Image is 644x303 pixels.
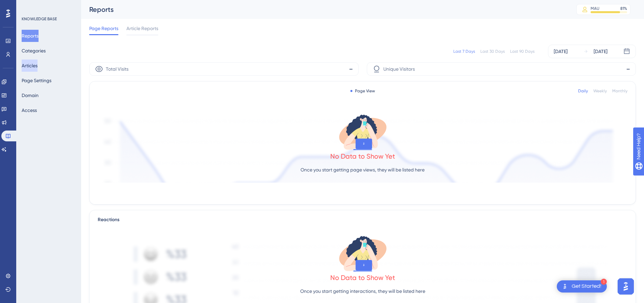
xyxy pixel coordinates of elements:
div: [DATE] [554,47,568,55]
div: Reports [89,5,559,14]
div: 1 [601,279,607,285]
iframe: UserGuiding AI Assistant Launcher [616,276,636,297]
div: Weekly [593,88,607,94]
div: Daily [578,88,588,94]
span: - [626,64,630,74]
button: Access [22,104,37,116]
button: Articles [22,60,38,72]
div: Monthly [612,88,627,94]
p: Once you start getting interactions, they will be listed here [300,287,425,295]
span: Page Reports [89,24,118,32]
button: Page Settings [22,74,51,87]
div: Open Get Started! checklist, remaining modules: 1 [557,280,607,293]
div: No Data to Show Yet [330,273,395,282]
button: Domain [22,89,39,101]
button: Categories [22,45,46,57]
div: Last 7 Days [453,49,475,54]
span: Article Reports [126,24,158,32]
span: Need Help? [16,2,42,10]
img: launcher-image-alternative-text [561,282,569,290]
div: MAU [591,6,599,11]
p: Once you start getting page views, they will be listed here [301,166,425,174]
div: Page View [350,88,375,94]
button: Reports [22,30,39,42]
div: Get Started! [572,283,601,290]
span: Total Visits [106,65,128,73]
div: Last 90 Days [510,49,534,54]
div: Last 30 Days [480,49,505,54]
div: [DATE] [594,47,607,55]
div: KNOWLEDGE BASE [22,16,57,22]
div: 81 % [620,6,627,11]
div: Reactions [98,216,627,224]
span: - [349,64,353,74]
span: Unique Visitors [383,65,415,73]
div: No Data to Show Yet [330,151,395,161]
